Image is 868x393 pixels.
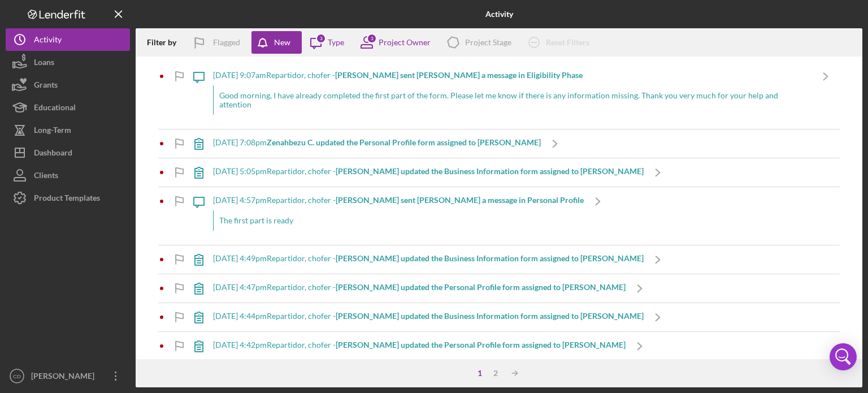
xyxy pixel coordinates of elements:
[34,28,62,54] div: Activity
[34,141,72,167] div: Dashboard
[34,187,100,212] div: Product Templates
[147,38,185,47] div: Filter by
[6,74,130,96] button: Grants
[34,164,58,189] div: Clients
[6,51,130,74] button: Loans
[213,254,644,263] div: [DATE] 4:49pm Repartidor, chofer -
[213,85,811,115] div: Good morning, I have already completed the first part of the form. Please let me know if there is...
[336,311,644,321] b: [PERSON_NAME] updated the Business Information form assigned to [PERSON_NAME]
[328,38,344,47] div: Type
[6,187,130,209] button: Product Templates
[336,340,626,349] b: [PERSON_NAME] updated the Personal Profile form assigned to [PERSON_NAME]
[6,141,130,164] button: Dashboard
[213,283,626,292] div: [DATE] 4:47pm Repartidor, chofer -
[520,31,601,54] button: Reset Filters
[185,158,672,187] a: [DATE] 5:05pmRepartidor, chofer -[PERSON_NAME] updated the Business Information form assigned to ...
[213,210,584,231] div: The first part is ready
[185,129,569,158] a: [DATE] 7:08pmZenahbezu C. updated the Personal Profile form assigned to [PERSON_NAME]
[472,369,488,378] div: 1
[485,10,513,19] b: Activity
[213,138,541,147] div: [DATE] 7:08pm
[185,31,251,54] button: Flagged
[185,62,840,129] a: [DATE] 9:07amRepartidor, chofer -[PERSON_NAME] sent [PERSON_NAME] a message in Eligibility PhaseG...
[546,31,589,54] div: Reset Filters
[6,28,130,51] button: Activity
[830,343,857,370] div: Open Intercom Messenger
[336,195,584,205] b: [PERSON_NAME] sent [PERSON_NAME] a message in Personal Profile
[213,340,626,349] div: [DATE] 4:42pm Repartidor, chofer -
[379,38,431,47] div: Project Owner
[213,71,811,80] div: [DATE] 9:07am Repartidor, chofer -
[213,196,584,205] div: [DATE] 4:57pm Repartidor, chofer -
[367,33,377,44] div: 3
[13,373,21,379] text: CD
[336,166,644,176] b: [PERSON_NAME] updated the Business Information form assigned to [PERSON_NAME]
[34,51,54,76] div: Loans
[28,365,102,390] div: [PERSON_NAME]
[336,282,626,292] b: [PERSON_NAME] updated the Personal Profile form assigned to [PERSON_NAME]
[6,119,130,141] button: Long-Term
[185,187,612,245] a: [DATE] 4:57pmRepartidor, chofer -[PERSON_NAME] sent [PERSON_NAME] a message in Personal ProfileTh...
[213,167,644,176] div: [DATE] 5:05pm Repartidor, chofer -
[6,96,130,119] button: Educational
[34,74,58,99] div: Grants
[488,369,504,378] div: 2
[267,137,541,147] b: Zenahbezu C. updated the Personal Profile form assigned to [PERSON_NAME]
[213,31,240,54] div: Flagged
[34,96,76,122] div: Educational
[213,312,644,321] div: [DATE] 4:44pm Repartidor, chofer -
[185,332,654,360] a: [DATE] 4:42pmRepartidor, chofer -[PERSON_NAME] updated the Personal Profile form assigned to [PER...
[185,303,672,331] a: [DATE] 4:44pmRepartidor, chofer -[PERSON_NAME] updated the Business Information form assigned to ...
[185,245,672,274] a: [DATE] 4:49pmRepartidor, chofer -[PERSON_NAME] updated the Business Information form assigned to ...
[336,253,644,263] b: [PERSON_NAME] updated the Business Information form assigned to [PERSON_NAME]
[274,31,290,54] div: New
[316,33,326,44] div: 3
[185,274,654,303] a: [DATE] 4:47pmRepartidor, chofer -[PERSON_NAME] updated the Personal Profile form assigned to [PER...
[335,70,583,80] b: [PERSON_NAME] sent [PERSON_NAME] a message in Eligibility Phase
[6,365,130,387] button: CD[PERSON_NAME]
[34,119,71,144] div: Long-Term
[6,164,130,187] button: Clients
[251,31,302,54] button: New
[465,38,511,47] div: Project Stage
